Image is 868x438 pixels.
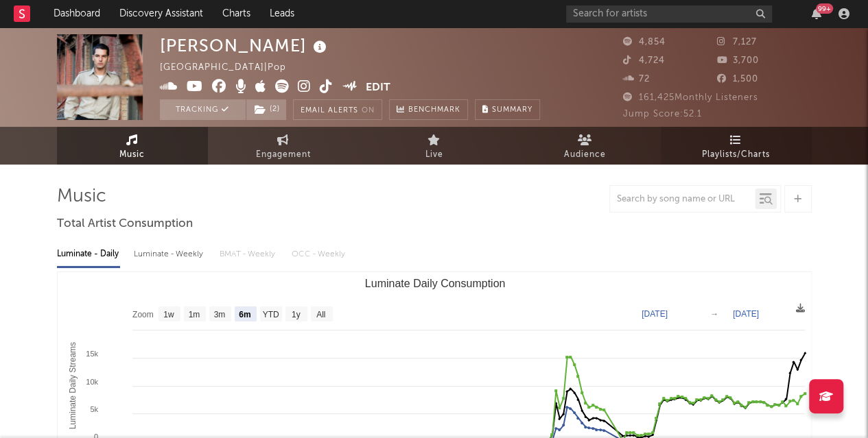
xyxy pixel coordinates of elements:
span: 1,500 [717,75,758,84]
span: Music [119,147,145,163]
a: Playlists/Charts [661,127,812,165]
text: [DATE] [642,309,668,319]
button: Summary [475,99,540,120]
text: 5k [90,405,98,413]
span: Summary [492,106,532,114]
a: Audience [510,127,661,165]
span: Live [425,147,443,163]
span: 72 [623,75,650,84]
text: 6m [239,310,250,319]
span: Benchmark [408,102,460,119]
div: 99 + [816,3,833,14]
span: 4,854 [623,38,666,47]
text: YTD [262,310,279,319]
span: 161,425 Monthly Listeners [623,93,758,102]
span: Jump Score: 52.1 [623,110,702,119]
text: Luminate Daily Consumption [364,278,505,289]
input: Search by song name or URL [610,194,755,205]
text: 15k [86,350,98,358]
em: On [362,107,375,114]
text: [DATE] [733,309,759,319]
a: Music [57,127,208,165]
span: Playlists/Charts [702,147,770,163]
text: All [316,310,325,319]
span: Audience [564,147,606,163]
span: 4,724 [623,56,665,65]
div: [PERSON_NAME] [160,34,330,57]
button: 99+ [812,8,821,19]
text: 1w [163,310,174,319]
span: 7,127 [717,38,757,47]
span: Total Artist Consumption [57,216,193,232]
text: → [710,309,718,319]
text: 1y [291,310,300,319]
button: (2) [246,99,286,120]
text: Zoom [132,310,154,319]
text: 10k [86,378,98,386]
text: 3m [213,310,225,319]
button: Email AlertsOn [293,99,382,120]
div: Luminate - Weekly [134,243,206,266]
text: Luminate Daily Streams [67,342,77,429]
a: Live [359,127,510,165]
div: Luminate - Daily [57,243,120,266]
span: ( 2 ) [246,99,287,120]
button: Edit [366,80,390,97]
span: Engagement [256,147,311,163]
div: [GEOGRAPHIC_DATA] | Pop [160,60,302,76]
a: Engagement [208,127,359,165]
text: 1m [188,310,200,319]
a: Benchmark [389,99,468,120]
span: 3,700 [717,56,759,65]
button: Tracking [160,99,246,120]
input: Search for artists [566,5,772,23]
